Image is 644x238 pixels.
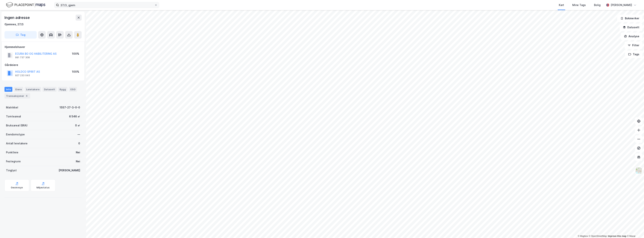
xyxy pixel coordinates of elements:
[5,63,81,67] div: Gårdeiere
[4,93,30,98] div: Transaksjoner
[78,141,80,146] div: 0
[59,168,80,173] div: [PERSON_NAME]
[617,15,643,22] button: Bokmerker
[11,186,23,189] div: Geoinnsyn
[60,105,80,110] div: 1557-27-3-0-0
[6,159,21,164] div: Festegrunn
[608,235,626,237] a: Improve this map
[4,31,37,39] button: Tag
[6,123,28,128] div: Bruksareal (BRA)
[25,87,41,92] div: Leietakere
[572,3,586,7] div: Mine Tags
[37,186,50,189] div: Miljøstatus
[15,56,30,59] div: 991 737 308
[69,114,80,119] div: 6 546 ㎡
[76,150,80,155] div: Nei
[6,150,18,155] div: Punktleie
[620,24,643,31] button: Datasett
[6,105,18,110] div: Matrikkel
[14,87,23,92] div: Eiere
[625,220,644,238] iframe: Chat Widget
[625,51,643,58] button: Tags
[621,33,643,40] button: Analyse
[78,132,80,137] div: —
[15,74,30,77] div: 927 233 045
[625,220,644,238] div: Kontrollprogram for chat
[6,141,28,146] div: Antall leietakere
[635,167,642,174] img: Z
[594,3,601,7] div: Bolig
[6,132,25,137] div: Eiendomstype
[72,51,79,56] div: 100%
[4,22,24,27] div: Gjemnes, 27/3
[4,15,30,21] div: Ingen adresse
[589,235,607,237] a: OpenStreetMap
[25,94,29,98] div: 6
[625,42,643,49] button: Filter
[58,87,67,92] div: Bygg
[69,87,77,92] div: ESG
[5,45,81,49] div: Hjemmelshaver
[76,159,80,164] div: Nei
[6,114,21,119] div: Tomteareal
[75,123,80,128] div: 0 ㎡
[4,87,12,92] div: Info
[72,69,79,74] div: 100%
[6,2,45,8] img: logo.f888ab2527a4732fd821a326f86c7f29.svg
[42,87,57,92] div: Datasett
[559,3,564,7] div: Kart
[611,3,632,7] div: [PERSON_NAME]
[6,168,17,173] div: Tinglyst
[59,2,154,8] input: Søk på adresse, matrikkel, gårdeiere, leietakere eller personer
[578,235,588,237] a: Mapbox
